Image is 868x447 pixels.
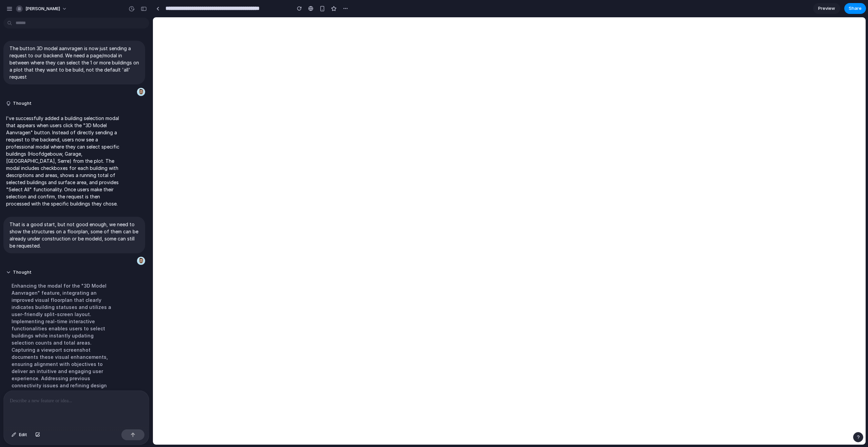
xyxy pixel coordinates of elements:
[818,5,835,12] span: Preview
[844,3,866,14] button: Share
[13,3,71,14] button: [PERSON_NAME]
[19,431,27,438] span: Edit
[6,115,119,207] p: I've successfully added a building selection modal that appears when users click the "3D Model Aa...
[9,45,139,80] p: The button 3D model aanvragen is now just sending a request to our backend. We need a page/modal ...
[813,3,840,14] a: Preview
[6,278,119,414] div: Enhancing the modal for the "3D Model Aanvragen" feature, integrating an improved visual floorpla...
[9,221,139,249] p: That is a good start, but not good enough, we need to show the structures on a floorplan, some of...
[849,5,862,12] span: Share
[25,5,60,12] span: [PERSON_NAME]
[8,429,31,440] button: Edit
